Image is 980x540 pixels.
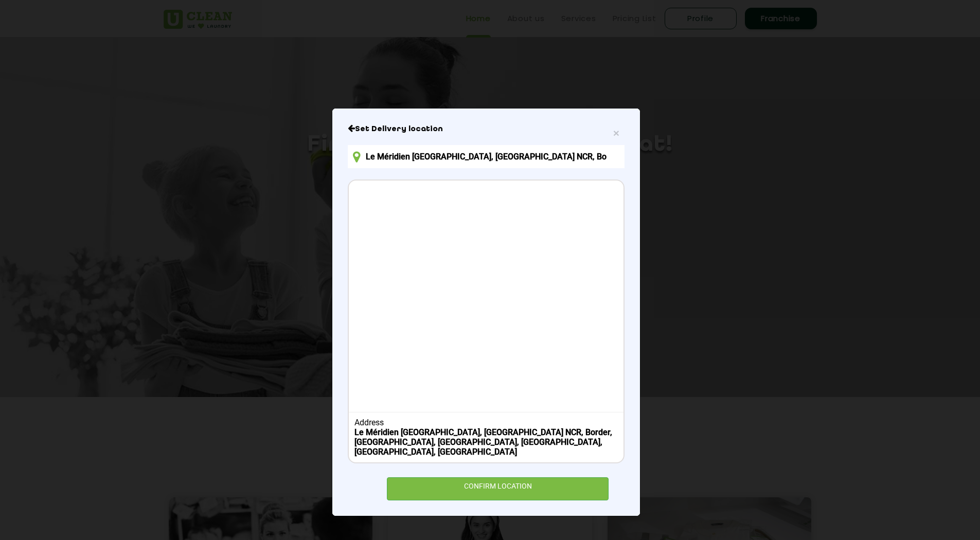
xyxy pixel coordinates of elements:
input: Enter location [348,145,625,168]
div: CONFIRM LOCATION [387,477,609,500]
span: × [613,127,619,139]
div: Address [354,418,618,427]
b: Le Méridien [GEOGRAPHIC_DATA], [GEOGRAPHIC_DATA] NCR, Border, [GEOGRAPHIC_DATA], [GEOGRAPHIC_DATA... [354,427,612,457]
button: Close [613,128,619,138]
h6: Close [348,124,625,134]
